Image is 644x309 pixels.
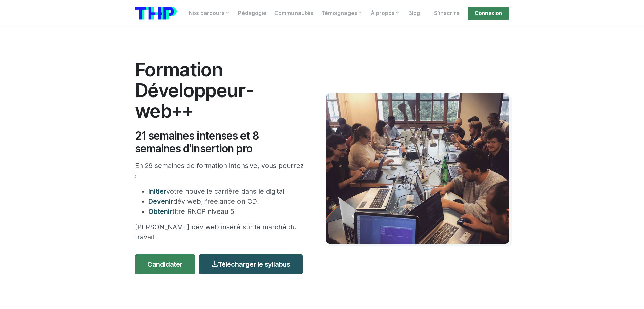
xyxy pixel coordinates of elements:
[148,197,173,205] span: Devenir
[367,7,404,20] a: À propos
[185,7,234,20] a: Nos parcours
[148,186,306,196] li: votre nouvelle carrière dans le digital
[148,196,306,206] li: dév web, freelance on CDI
[404,7,424,20] a: Blog
[135,7,177,20] img: logo
[430,7,464,20] a: S'inscrire
[148,207,172,216] span: Obtenir
[135,129,306,155] h2: 21 semaines intenses et 8 semaines d'insertion pro
[234,7,270,20] a: Pédagogie
[270,7,317,20] a: Communautés
[135,59,306,121] h1: Formation Développeur-web++
[326,93,509,244] img: Travail
[135,222,306,242] p: [PERSON_NAME] dév web inséré sur le marché du travail
[148,206,306,217] li: titre RNCP niveau 5
[199,254,303,274] a: Télécharger le syllabus
[135,254,195,274] a: Candidater
[317,7,367,20] a: Témoignages
[468,7,509,20] a: Connexion
[135,161,306,181] p: En 29 semaines de formation intensive, vous pourrez :
[148,187,166,195] span: Initier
